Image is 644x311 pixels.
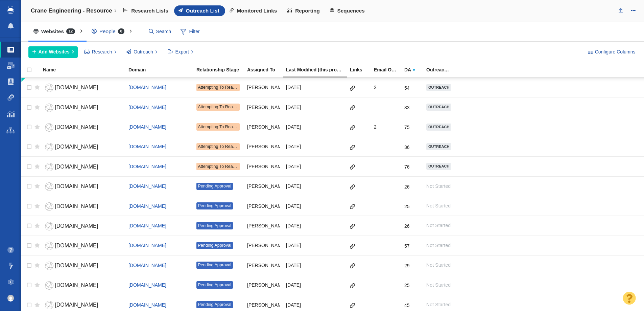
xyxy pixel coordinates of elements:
div: 76 [404,159,410,170]
a: [DOMAIN_NAME] [43,299,122,311]
span: Pending Approval [198,302,231,307]
span: [DOMAIN_NAME] [128,203,166,209]
span: Outreach List [186,8,219,14]
div: [PERSON_NAME] [247,258,280,272]
div: [PERSON_NAME] [247,179,280,194]
div: 57 [404,238,410,249]
a: [DOMAIN_NAME] [128,243,166,248]
a: Sequences [326,5,371,16]
span: [DOMAIN_NAME] [55,223,98,229]
span: Attempting To Reach (2 tries) [198,125,253,129]
a: [DOMAIN_NAME] [43,260,122,272]
a: [DOMAIN_NAME] [43,121,122,133]
div: Outreach Status [426,67,456,72]
a: Assigned To [247,67,285,73]
span: Pending Approval [198,283,231,287]
a: Research Lists [119,5,174,16]
div: Relationship Stage [196,67,246,72]
span: 0 [118,28,125,34]
div: Domain [128,67,196,72]
a: Outreach Status [426,67,456,73]
div: 36 [404,139,410,150]
div: [DATE] [286,179,344,194]
div: [DATE] [286,199,344,213]
div: Email Opens [374,67,404,72]
span: Attempting To Reach (2 tries) [198,144,253,149]
a: [DOMAIN_NAME] [43,141,122,153]
span: [DOMAIN_NAME] [55,164,98,170]
a: [DOMAIN_NAME] [43,161,122,173]
div: [PERSON_NAME] [247,238,280,253]
div: [DATE] [286,159,344,174]
a: [DOMAIN_NAME] [43,181,122,193]
span: [DOMAIN_NAME] [55,282,98,288]
div: 33 [404,100,410,111]
span: [DOMAIN_NAME] [128,144,166,149]
div: [DATE] [286,80,344,95]
span: Research Lists [131,8,168,14]
div: 29 [404,258,410,269]
a: DA [404,67,426,73]
td: Attempting To Reach (2 tries) [193,78,244,97]
span: [DOMAIN_NAME] [55,105,98,110]
span: [DOMAIN_NAME] [55,183,98,189]
span: Configure Columns [595,48,636,55]
a: Name [43,67,128,73]
a: [DOMAIN_NAME] [43,280,122,291]
div: 26 [404,218,410,229]
td: Attempting To Reach (2 tries) [193,117,244,137]
span: [DOMAIN_NAME] [55,263,98,268]
td: Pending Approval [193,216,244,236]
button: Export [164,46,197,58]
div: 26 [404,179,410,190]
span: [DOMAIN_NAME] [55,85,98,90]
div: [PERSON_NAME] [247,119,280,134]
div: 75 [404,119,410,130]
a: Links [350,67,373,73]
div: [DATE] [286,277,344,292]
a: [DOMAIN_NAME] [128,85,166,90]
a: Monitored Links [225,5,283,16]
div: [PERSON_NAME] [247,139,280,154]
div: 54 [404,80,410,91]
div: People [87,24,133,39]
div: [PERSON_NAME] [247,199,280,213]
div: [PERSON_NAME] [247,218,280,233]
div: [DATE] [286,238,344,253]
a: Last Modified (this project) [286,67,349,73]
a: Reporting [283,5,325,16]
a: Outreach List [174,5,225,16]
div: Name [43,67,128,72]
a: [DOMAIN_NAME] [43,220,122,232]
span: Outreach [134,48,153,55]
span: [DOMAIN_NAME] [55,243,98,248]
a: [DOMAIN_NAME] [128,302,166,308]
a: [DOMAIN_NAME] [128,282,166,288]
span: Add Websites [39,48,70,55]
td: Attempting To Reach (2 tries) [193,137,244,156]
a: [DOMAIN_NAME] [128,263,166,268]
span: DA [404,67,411,72]
a: [DOMAIN_NAME] [43,240,122,252]
td: Attempting To Reach (2 tries) [193,97,244,117]
div: [PERSON_NAME] [247,100,280,114]
a: [DOMAIN_NAME] [128,183,166,189]
span: Reporting [295,8,320,14]
a: [DOMAIN_NAME] [128,223,166,228]
div: [DATE] [286,258,344,272]
div: 25 [404,277,410,288]
div: [DATE] [286,100,344,114]
td: Pending Approval [193,196,244,216]
span: [DOMAIN_NAME] [128,105,166,110]
div: [PERSON_NAME] [247,277,280,292]
a: [DOMAIN_NAME] [128,124,166,130]
div: Links [350,67,373,72]
span: [DOMAIN_NAME] [128,164,166,169]
a: Email Opens [374,67,404,73]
